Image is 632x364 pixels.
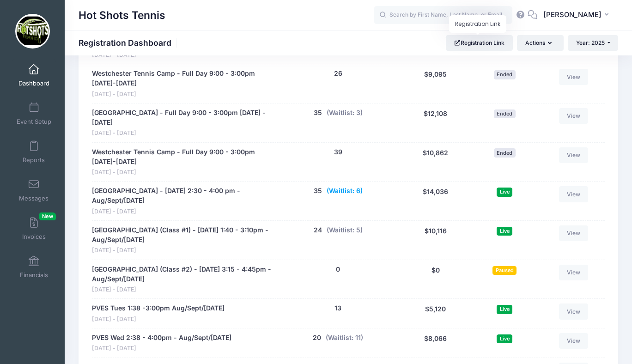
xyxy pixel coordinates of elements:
[327,186,363,196] button: (Waitlist: 6)
[374,6,512,24] input: Search by First Name, Last Name, or Email...
[20,271,48,279] span: Financials
[92,246,272,255] span: [DATE] - [DATE]
[497,188,512,196] span: Live
[92,333,231,343] a: PVES Wed 2:38 - 4:00pm - Aug/Sept/[DATE]
[23,156,45,164] span: Reports
[39,212,56,220] span: New
[494,109,516,118] span: Ended
[92,147,272,167] a: Westchester Tennis Camp - Full Day 9:00 - 3:00pm [DATE]-[DATE]
[22,233,46,241] span: Invoices
[576,39,605,46] span: Year: 2025
[79,38,179,48] h1: Registration Dashboard
[334,303,341,313] button: 13
[12,97,56,130] a: Event Setup
[12,59,56,91] a: Dashboard
[568,35,618,51] button: Year: 2025
[326,333,363,343] button: (Waitlist: 11)
[543,10,602,20] span: [PERSON_NAME]
[449,15,506,33] div: Registration Link
[497,334,512,343] span: Live
[313,333,321,343] button: 20
[400,108,471,138] div: $12,108
[92,90,272,99] span: [DATE] - [DATE]
[92,186,272,206] a: [GEOGRAPHIC_DATA] - [DATE] 2:30 - 4:00 pm - Aug/Sept/[DATE]
[327,108,363,118] button: (Waitlist: 3)
[400,69,471,98] div: $9,095
[494,148,516,157] span: Ended
[559,225,589,241] a: View
[336,265,340,274] button: 0
[559,147,589,163] a: View
[92,265,272,284] a: [GEOGRAPHIC_DATA] (Class #2) - [DATE] 3:15 - 4:45pm - Aug/Sept/[DATE]
[314,108,322,118] button: 35
[92,207,272,216] span: [DATE] - [DATE]
[494,70,516,79] span: Ended
[559,108,589,124] a: View
[492,266,517,275] span: Paused
[12,251,56,283] a: Financials
[92,108,272,127] a: [GEOGRAPHIC_DATA] - Full Day 9:00 - 3:00pm [DATE] - [DATE]
[314,186,322,196] button: 35
[12,212,56,245] a: InvoicesNew
[400,225,471,255] div: $10,116
[12,136,56,168] a: Reports
[92,225,272,245] a: [GEOGRAPHIC_DATA] (Class #1) - [DATE] 1:40 - 3:10pm - Aug/Sept/[DATE]
[559,333,589,349] a: View
[497,227,512,236] span: Live
[92,129,272,138] span: [DATE] - [DATE]
[559,303,589,319] a: View
[92,344,231,353] span: [DATE] - [DATE]
[327,225,363,235] button: (Waitlist: 5)
[92,315,225,324] span: [DATE] - [DATE]
[92,285,272,294] span: [DATE] - [DATE]
[400,186,471,216] div: $14,036
[334,147,342,157] button: 39
[400,147,471,177] div: $10,862
[92,69,272,88] a: Westchester Tennis Camp - Full Day 9:00 - 3:00pm [DATE]-[DATE]
[17,118,51,126] span: Event Setup
[559,69,589,85] a: View
[400,265,471,294] div: $0
[314,225,322,235] button: 24
[79,5,165,26] h1: Hot Shots Tennis
[12,174,56,206] a: Messages
[400,333,471,353] div: $8,066
[334,69,342,79] button: 26
[537,5,618,26] button: [PERSON_NAME]
[92,303,225,313] a: PVES Tues 1:38 -3:00pm Aug/Sept/[DATE]
[517,35,563,51] button: Actions
[497,305,512,314] span: Live
[446,35,513,51] a: Registration Link
[559,265,589,280] a: View
[18,79,49,87] span: Dashboard
[92,168,272,177] span: [DATE] - [DATE]
[400,303,471,323] div: $5,120
[15,14,50,49] img: Hot Shots Tennis
[19,194,49,202] span: Messages
[559,186,589,202] a: View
